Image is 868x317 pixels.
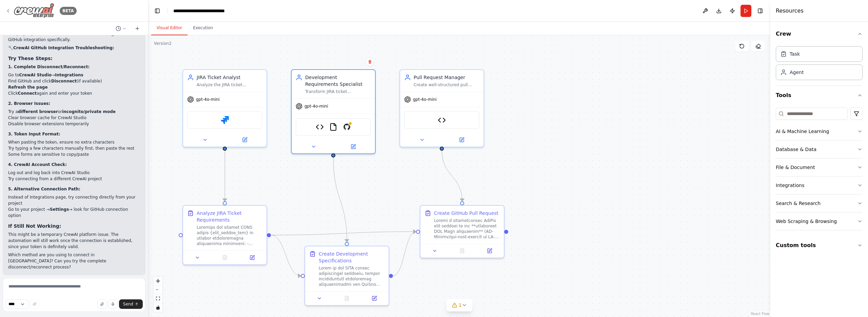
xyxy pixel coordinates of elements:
div: React Flow controls [154,277,162,312]
div: Search & Research [776,200,821,207]
button: Database & Data [776,141,863,158]
strong: 3. Token Input Format: [8,132,60,136]
li: Try typing a few characters manually first, then paste the rest [8,145,140,151]
div: Database & Data [776,146,816,153]
strong: Refresh the page [8,85,48,90]
button: Open in side panel [362,294,386,302]
div: Analyze JIRA Ticket RequirementsLoremips dol sitamet CONS adipis {elit_seddoe_tem} in utlabor etd... [182,205,267,265]
button: Open in side panel [334,143,372,151]
button: Open in side panel [478,247,501,255]
div: Analyze the JIRA ticket {jira_ticket_key} and extract all development requirements, specification... [197,82,262,88]
img: Code Formatter Tool [316,123,324,131]
img: FileReadTool [329,123,337,131]
strong: Connect [18,91,37,96]
strong: 5. Alternative Connection Path: [8,187,80,191]
button: 1 [447,299,473,312]
div: JIRA Ticket AnalystAnalyze the JIRA ticket {jira_ticket_key} and extract all development requirem... [182,69,267,147]
button: AI & Machine Learning [776,123,863,140]
div: Create Development SpecificationsLorem ip dol SITA consec adipiscingel seddoeiu, tempor incididun... [304,246,389,306]
div: Web Scraping & Browsing [776,218,837,225]
g: Edge from 99a0ab68-b60d-40c0-8df3-524168104863 to 99eedc05-33eb-4d49-986d-926f1d4a0dda [271,232,301,279]
strong: If Still Not Working: [8,223,61,229]
button: No output available [333,294,361,302]
h4: Resources [776,7,804,15]
button: Integrations [776,176,863,194]
div: Lorem ip dol SITA consec adipiscingel seddoeiu, tempor incididuntutl etdoloremag aliquaenimadmi v... [319,265,384,287]
g: Edge from 99eedc05-33eb-4d49-986d-926f1d4a0dda to 47a35af0-1657-42e4-935f-4bbe7b102b78 [393,228,416,279]
button: fit view [154,294,162,303]
img: GitHub [343,123,351,131]
button: Switch to previous chat [113,24,129,33]
button: No output available [448,247,477,255]
div: Version 2 [154,41,172,46]
div: Transform JIRA ticket requirements into clear, actionable development specifications and create a... [305,89,371,94]
div: Create well-structured pull requests on GitHub with proper titles, descriptions, and linking to J... [414,82,479,88]
span: 1 [459,302,462,309]
li: Go to → [8,72,140,78]
li: Find GitHub and click (if available) [8,78,140,84]
strong: incognito/private mode [62,109,116,114]
li: Go to your project → → look for GitHub connection option [8,206,140,219]
p: This might be a temporary CrewAI platform issue. The automation will still work once the connecti... [8,231,140,250]
li: Disable browser extensions temporarily [8,121,140,127]
div: Task [790,51,800,57]
div: Agent [790,69,804,76]
li: When pasting the token, ensure no extra characters [8,139,140,145]
p: Which method are you using to connect in [GEOGRAPHIC_DATA]? Can you try the complete disconnect/r... [8,252,140,270]
div: AI & Machine Learning [776,128,829,135]
button: Hide left sidebar [153,6,162,16]
li: Try connecting from a different CrewAI project [8,176,140,182]
button: Delete node [366,57,374,66]
div: Loremips dol sitamet CONS adipis {elit_seddoe_tem} in utlabor etdoloremagna aliquaenima minimveni... [197,225,262,246]
div: Development Requirements SpecialistTransform JIRA ticket requirements into clear, actionable deve... [291,69,376,154]
button: Upload files [97,299,107,309]
button: No output available [211,254,239,262]
div: JIRA Ticket Analyst [197,74,262,81]
strong: CrewAI GitHub Integration Troubleshooting: [13,45,114,50]
strong: Disconnect [51,79,77,83]
button: Open in side panel [225,136,264,144]
strong: 2. Browser Issues: [8,101,50,106]
div: Development Requirements Specialist [305,74,371,88]
g: Edge from f0bd9142-2ca0-4801-a9c2-141fd81aaf2e to 99eedc05-33eb-4d49-986d-926f1d4a0dda [330,157,350,242]
button: Hide right sidebar [755,6,765,16]
div: Loremi d sitametconsec AdiPis elit seddoei te inc **utlaboreet DOL Magn aliquaenim** (AD-Minimv/q... [434,218,500,240]
g: Edge from 6dec4ba3-1e3e-406a-81b2-a46b3c136f6e to 47a35af0-1657-42e4-935f-4bbe7b102b78 [438,151,466,201]
button: zoom out [154,285,162,294]
strong: CrewAI Studio [19,73,52,77]
button: Open in side panel [240,254,264,262]
button: Improve this prompt [30,299,39,309]
button: Tools [776,86,863,105]
button: Open in side panel [442,136,481,144]
div: Create GitHub Pull RequestLoremi d sitametconsec AdiPis elit seddoei te inc **utlaboreet DOL Magn... [420,205,505,258]
span: gpt-4o-mini [304,104,328,109]
img: Logo [14,3,54,18]
span: gpt-4o-mini [413,97,437,102]
strong: 4. CrewAI Account Check: [8,162,67,167]
span: gpt-4o-mini [196,97,220,102]
div: Create Development Specifications [319,250,384,264]
div: Tools [776,105,863,236]
h2: 🔧 [8,45,140,51]
button: Click to speak your automation idea [108,299,118,309]
li: Some forms are sensitive to copy/paste [8,151,140,157]
div: Integrations [776,182,804,189]
div: Analyze JIRA Ticket Requirements [197,210,262,223]
g: Edge from 99a0ab68-b60d-40c0-8df3-524168104863 to 47a35af0-1657-42e4-935f-4bbe7b102b78 [271,228,416,239]
li: Log out and log back into CrewAI Studio [8,170,140,176]
g: Edge from 95f26ca5-13c3-41a7-a481-5bf7eaa65dec to 99a0ab68-b60d-40c0-8df3-524168104863 [221,151,228,201]
li: Clear browser cache for CrewAI Studio [8,115,140,121]
button: Search & Research [776,194,863,212]
img: GitHub Pull Request Tool [438,116,446,124]
li: Instead of Integrations page, try connecting directly from your project [8,194,140,206]
li: Click again and enter your token [8,90,140,96]
div: Pull Request Manager [414,74,479,81]
div: File & Document [776,164,815,171]
strong: Settings [50,207,69,212]
div: Pull Request ManagerCreate well-structured pull requests on GitHub with proper titles, descriptio... [399,69,484,147]
button: Crew [776,24,863,43]
button: Custom tools [776,236,863,255]
div: Create GitHub Pull Request [434,210,498,217]
a: React Flow attribution [751,312,769,316]
button: toggle interactivity [154,303,162,312]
